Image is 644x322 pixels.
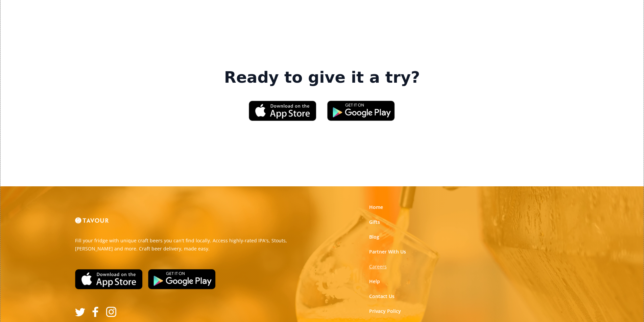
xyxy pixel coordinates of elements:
[369,234,379,240] a: Blog
[369,293,395,300] a: Contact Us
[369,263,387,270] strong: Careers
[369,248,406,255] a: Partner With Us
[224,68,420,87] strong: Ready to give it a try?
[369,263,387,270] a: Careers
[369,308,401,315] a: Privacy Policy
[75,237,317,253] p: Fill your fridge with unique craft beers you can't find locally. Access highly-rated IPA's, Stout...
[369,219,380,225] a: Gifts
[369,204,383,211] a: Home
[369,278,380,285] a: Help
